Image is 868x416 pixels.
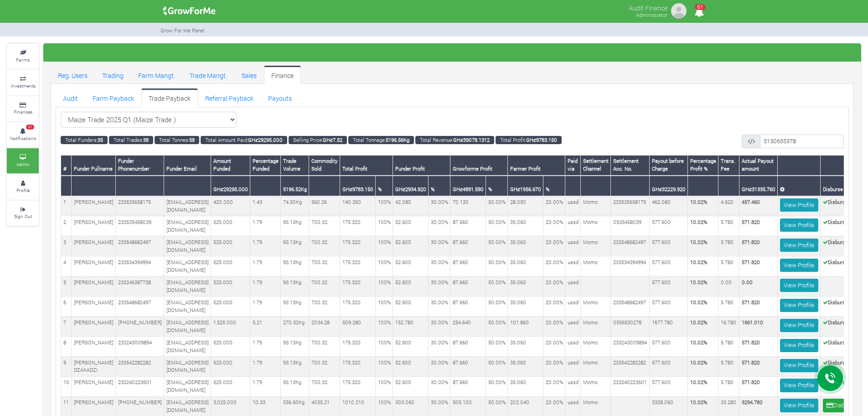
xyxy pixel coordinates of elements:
[116,256,164,276] td: 233534394994
[309,155,340,175] th: Commodity Sold
[164,296,211,317] td: [EMAIL_ADDRESS][DOMAIN_NAME]
[250,337,281,357] td: 1.79
[72,155,116,175] th: Funder Fullname
[565,276,581,296] td: ussd
[211,337,250,357] td: 525.000
[160,27,205,34] small: Grow For Me Panel
[393,196,429,216] td: 42.080
[143,136,149,143] b: 38
[211,276,250,296] td: 525.000
[248,136,283,143] b: GHȼ29295.000
[611,296,650,317] td: 233548682497
[486,357,508,377] td: 50.00%
[201,136,287,144] small: Total Amount Paid:
[7,148,39,173] a: Admin
[742,239,760,245] b: 571.820
[393,216,429,236] td: 52.600
[393,256,429,276] td: 52.600
[508,176,543,196] th: GHȼ1956.670
[61,317,72,337] td: 7
[7,44,39,69] a: Farms
[450,296,486,317] td: 87.660
[611,317,650,337] td: 0556530278
[565,357,581,377] td: ussd
[415,136,494,144] small: Total Revenue:
[10,83,36,89] small: Investments
[823,399,860,412] button: Disburse
[581,256,611,276] td: Momo
[718,276,739,296] td: 0.00
[823,339,851,346] b: Disbursed
[61,155,72,175] th: #
[650,317,688,337] td: 1677.780
[348,136,414,144] small: Total Tonnage:
[565,216,581,236] td: ussd
[629,2,667,13] p: Audit Finance
[780,339,818,352] a: View Profile
[14,109,32,115] small: Finances
[72,357,116,377] td: [PERSON_NAME] DZAKADZI
[309,317,340,337] td: 2034.28
[98,136,103,143] b: 35
[486,216,508,236] td: 50.00%
[376,196,393,216] td: 100%
[739,155,778,175] th: Actual Payout amount
[141,88,198,107] a: Trade Payback
[386,136,409,143] b: 5196.56Kg
[486,296,508,317] td: 50.00%
[211,236,250,256] td: 525.000
[486,276,508,296] td: 50.00%
[211,155,250,175] th: Amount Funded
[486,196,508,216] td: 50.00%
[376,236,393,256] td: 100%
[61,136,108,144] small: Total Funders:
[823,259,851,265] b: Disbursed
[780,259,818,272] a: View Profile
[690,279,707,286] b: 10.02%
[131,66,182,84] a: Farm Mangt.
[780,319,818,332] a: View Profile
[281,317,309,337] td: 270.52Kg
[340,317,376,337] td: 509.280
[565,317,581,337] td: ussd
[565,337,581,357] td: ussd
[72,296,116,317] td: [PERSON_NAME]
[393,296,429,317] td: 52.600
[198,88,261,107] a: Referral Payback
[164,357,211,377] td: [EMAIL_ADDRESS][DOMAIN_NAME]
[450,176,486,196] th: GHȼ4891.590
[61,296,72,317] td: 6
[109,136,153,144] small: Total Trades:
[508,337,543,357] td: 35.060
[718,256,739,276] td: 5.780
[340,357,376,377] td: 175.320
[85,88,141,107] a: Farm Payback
[543,256,565,276] td: 20.00%
[250,196,281,216] td: 1.43
[429,357,450,377] td: 30.00%
[211,296,250,317] td: 525.000
[164,317,211,337] td: [EMAIL_ADDRESS][DOMAIN_NAME]
[650,176,688,196] th: GHȼ32229.920
[486,337,508,357] td: 50.00%
[718,196,739,216] td: 4.620
[116,196,164,216] td: 233535658175
[340,337,376,357] td: 175.320
[581,317,611,337] td: Momo
[780,359,818,372] a: View Profile
[376,337,393,357] td: 100%
[429,317,450,337] td: 30.00%
[780,239,818,252] a: View Profile
[72,276,116,296] td: [PERSON_NAME]
[61,216,72,236] td: 2
[650,296,688,317] td: 577.600
[393,155,450,175] th: Funder Profit
[780,218,818,232] a: View Profile
[281,176,309,196] th: 5196.52Kg
[309,256,340,276] td: 700.32
[164,276,211,296] td: [EMAIL_ADDRESS][DOMAIN_NAME]
[508,236,543,256] td: 35.060
[611,216,650,236] td: 0535458039
[211,317,250,337] td: 1,525.000
[309,357,340,377] td: 700.32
